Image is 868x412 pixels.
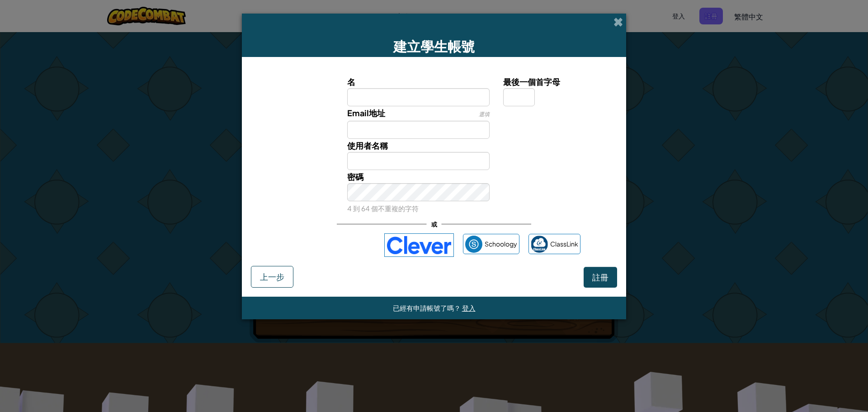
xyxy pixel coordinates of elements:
span: 建立學生帳號 [393,38,475,55]
small: 4 到 64 個不重複的字符 [347,204,419,213]
button: 註冊 [584,267,617,288]
span: 註冊 [592,272,609,282]
img: schoology.png [465,236,482,253]
span: 或 [427,218,442,231]
a: 登入 [462,303,476,312]
span: 使用者名稱 [347,140,388,151]
span: 已經有申請帳號了嗎？ [393,303,462,312]
span: 名 [347,76,355,87]
button: 上一步 [251,266,293,288]
span: 最後一個首字母 [503,76,560,87]
iframe: 「使用 Google 帳戶登入」按鈕 [283,235,380,255]
span: 上一步 [260,271,284,282]
img: clever-logo-blue.png [384,233,454,257]
span: 密碼 [347,171,363,182]
span: Schoology [485,237,517,251]
span: Email地址 [347,108,385,118]
span: 選填 [479,111,490,118]
span: ClassLink [550,237,578,251]
img: classlink-logo-small.png [531,236,548,253]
